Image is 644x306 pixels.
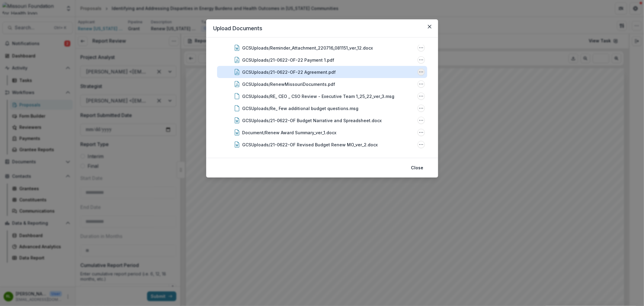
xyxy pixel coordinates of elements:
div: GCSUploads/21-0622-OF Budget Narrative and Spreadsheet.docxGCSUploads/21-0622-OF Budget Narrative... [217,114,427,126]
div: GCSUploads/21-0622-OF Budget Narrative and Spreadsheet.docx [242,117,382,124]
button: GCSUploads/21-0622-OF-22 Payment 1.pdf Options [418,56,425,63]
div: GCSUploads/21-0622-OF Revised Budget Renew MO_ver_2.docxGCSUploads/21-0622-OF Revised Budget Rene... [217,138,427,151]
header: Upload Documents [206,19,438,37]
div: Document/Renew Award Summary_ver_1.docxDocument/Renew Award Summary_ver_1.docx Options [217,126,427,138]
button: Document/Renew Award Summary_ver_1.docx Options [418,129,425,136]
div: Document/Renew Award Summary_ver_1.docx [242,129,337,136]
button: GCSUploads/21-0622-OF Revised Budget Renew MO_ver_2.docx Options [418,141,425,148]
button: Close [408,163,427,173]
div: GCSUploads/RenewMissouriDocuments.pdf [242,81,335,87]
div: GCSUploads/Reminder_Attachment_220716_081151_ver_12.docxGCSUploads/Reminder_Attachment_220716_081... [217,42,427,54]
div: GCSUploads/21-0622-OF Revised Budget Renew MO_ver_2.docx [242,142,378,148]
div: GCSUploads/Reminder_Attachment_220716_081151_ver_12.docx [242,45,373,51]
button: GCSUploads/Re_ Few additional budget questions.msg Options [418,105,425,112]
div: GCSUploads/RenewMissouriDocuments.pdfGCSUploads/RenewMissouriDocuments.pdf Options [217,78,427,90]
div: GCSUploads/21-0622-OF-22 Payment 1.pdf [242,57,335,63]
button: GCSUploads/RenewMissouriDocuments.pdf Options [418,80,425,88]
div: GCSUploads/Re_ Few additional budget questions.msg [242,105,359,112]
div: GCSUploads/21-0622-OF-22 Payment 1.pdfGCSUploads/21-0622-OF-22 Payment 1.pdf Options [217,54,427,66]
button: Close [425,22,434,31]
button: GCSUploads/21-0622-OF-22 Agreement.pdf Options [418,68,425,76]
div: GCSUploads/RE_ CEO _ CSO Review - Executive Team 1_25_22_ver_3.msgGCSUploads/RE_ CEO _ CSO Review... [217,90,427,102]
button: GCSUploads/RE_ CEO _ CSO Review - Executive Team 1_25_22_ver_3.msg Options [418,93,425,100]
button: GCSUploads/21-0622-OF Budget Narrative and Spreadsheet.docx Options [418,117,425,124]
div: GCSUploads/21-0622-OF-22 Agreement.pdfGCSUploads/21-0622-OF-22 Agreement.pdf Options [217,66,427,78]
div: GCSUploads/Re_ Few additional budget questions.msgGCSUploads/Re_ Few additional budget questions.... [217,102,427,114]
div: GCSUploads/21-0622-OF-22 Agreement.pdf [242,69,336,75]
div: GCSUploads/RE_ CEO _ CSO Review - Executive Team 1_25_22_ver_3.msg [242,93,395,99]
button: GCSUploads/Reminder_Attachment_220716_081151_ver_12.docx Options [418,44,425,51]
